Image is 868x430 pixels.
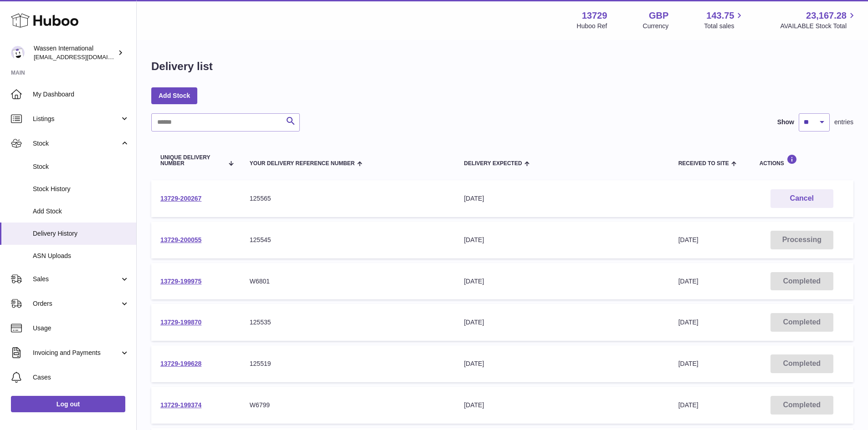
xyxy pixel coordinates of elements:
span: Usage [33,324,129,333]
span: Total sales [704,22,745,30]
span: [DATE] [678,319,699,326]
a: 143.75 Total sales [704,10,745,30]
div: W6799 [250,401,446,410]
label: Show [777,118,794,126]
span: Stock [33,162,129,171]
a: 23,167.28 AVAILABLE Stock Total [780,10,857,30]
span: [DATE] [678,236,699,243]
a: 13729-200055 [160,236,201,243]
span: 143.75 [706,10,734,22]
span: Orders [33,299,120,308]
div: W6801 [250,277,446,286]
span: Received to Site [678,161,729,167]
div: 125565 [250,194,446,203]
img: internationalsupplychain@wassen.com [11,46,25,60]
div: Currency [643,22,669,30]
span: 23,167.28 [806,10,847,22]
span: ASN Uploads [33,252,129,260]
span: [DATE] [678,401,699,409]
span: Sales [33,275,120,283]
div: Actions [760,154,844,167]
h1: Delivery list [151,59,213,74]
div: [DATE] [464,236,660,244]
div: [DATE] [464,401,660,410]
a: Log out [11,396,125,412]
span: Your Delivery Reference Number [250,161,355,167]
div: 125519 [250,359,446,368]
span: entries [834,118,853,126]
span: Cases [33,373,129,382]
span: Listings [33,115,120,123]
span: Delivery Expected [464,161,522,167]
div: 125545 [250,236,446,244]
a: 13729-199870 [160,319,201,326]
span: Unique Delivery Number [160,155,223,167]
span: Stock [33,139,120,148]
span: My Dashboard [33,90,129,99]
a: 13729-199374 [160,401,201,409]
div: Huboo Ref [577,22,607,30]
a: 13729-199628 [160,360,201,367]
strong: 13729 [582,10,607,22]
a: 13729-200267 [160,195,201,202]
span: Add Stock [33,207,129,216]
div: [DATE] [464,194,660,203]
span: [DATE] [678,278,699,285]
span: AVAILABLE Stock Total [780,22,857,30]
span: Delivery History [33,229,129,238]
div: [DATE] [464,277,660,286]
a: Add Stock [151,87,197,104]
div: [DATE] [464,359,660,368]
button: Cancel [770,189,833,208]
span: Invoicing and Payments [33,349,120,357]
a: 13729-199975 [160,278,201,285]
div: 125535 [250,318,446,327]
span: [DATE] [678,360,699,367]
div: Wassen International [34,44,116,61]
span: Stock History [33,185,129,193]
div: [DATE] [464,318,660,327]
span: [EMAIL_ADDRESS][DOMAIN_NAME] [34,53,134,61]
strong: GBP [649,10,668,22]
